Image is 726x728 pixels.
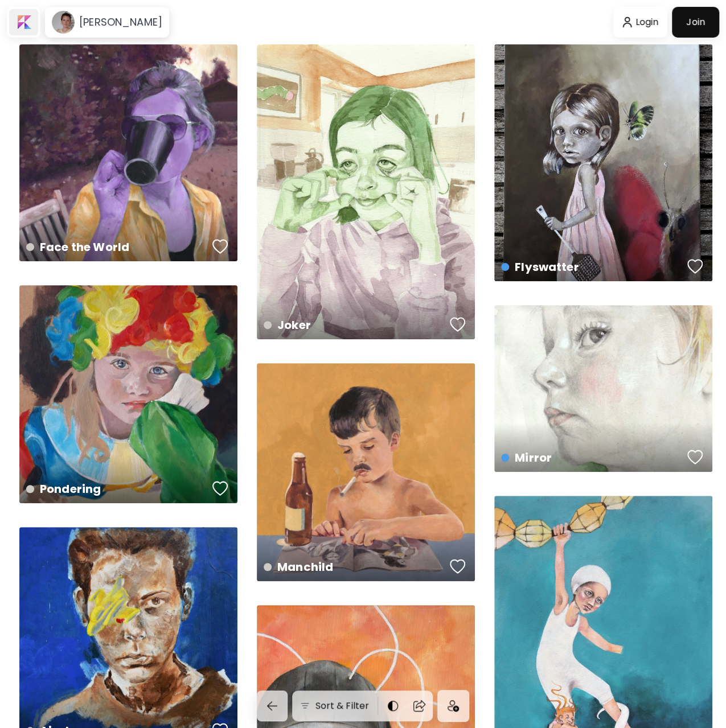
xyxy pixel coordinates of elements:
button: favorites [447,555,469,578]
button: favorites [447,313,469,336]
a: Ponderingfavoriteshttps://cdn.kaleido.art/CDN/Artwork/66611/Primary/medium.webp?updated=301984 [19,285,237,503]
a: Jokerfavoriteshttps://cdn.kaleido.art/CDN/Artwork/66600/Primary/medium.webp?updated=301927 [257,44,475,339]
a: back [257,690,292,721]
h4: Pondering [26,480,208,497]
button: favorites [210,477,231,500]
h4: Manchild [264,558,446,575]
a: Mirrorfavoriteshttps://cdn.kaleido.art/CDN/Artwork/67102/Primary/medium.webp?updated=303908 [494,305,712,472]
img: icon [448,700,459,711]
button: favorites [210,235,231,258]
h4: Flyswatter [501,258,683,275]
a: Face the Worldfavoriteshttps://cdn.kaleido.art/CDN/Artwork/66218/Primary/medium.webp?updated=300207 [19,44,237,261]
h6: [PERSON_NAME] [79,15,162,29]
h4: Mirror [501,449,683,466]
button: back [257,690,288,721]
button: favorites [684,255,706,278]
a: Join [672,7,719,38]
h6: Sort & Filter [315,699,370,713]
img: back [265,699,279,713]
button: favorites [684,446,706,468]
a: Flyswatterfavoriteshttps://cdn.kaleido.art/CDN/Artwork/66628/Primary/medium.webp?updated=302071 [494,44,712,281]
h4: Face the World [26,238,208,256]
a: Manchildfavoriteshttps://cdn.kaleido.art/CDN/Artwork/67118/Primary/medium.webp?updated=303993 [257,363,475,581]
h4: Joker [264,316,446,334]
